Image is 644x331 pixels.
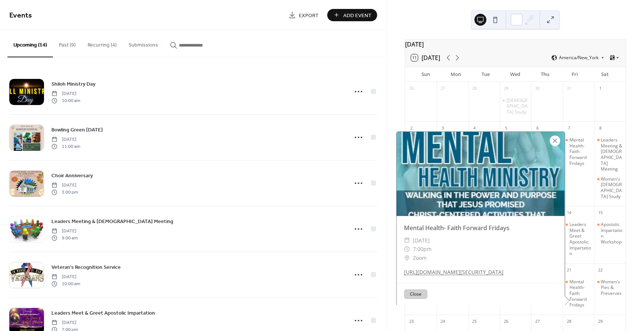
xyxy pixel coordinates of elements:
span: [DATE] [51,90,80,97]
div: 23 [407,317,416,325]
div: 3 [439,124,447,132]
button: Add Event [327,9,377,21]
div: Fri [560,67,590,82]
div: Apostolic Impartation Workshop [601,222,623,245]
span: Export [299,12,319,19]
div: Leaders Meet & Greet Apostolic Impartation [563,222,594,257]
span: 10:00 am [51,97,80,104]
span: Veteran's Recognition Service [51,264,121,271]
div: Women's Pies & Preserves [594,279,626,296]
div: 8 [596,124,604,132]
a: Veteran's Recognition Service [51,263,121,271]
span: 7:00pm [413,245,432,254]
a: Leaders Meeting & [DEMOGRAPHIC_DATA] Meeting [51,217,173,226]
div: [DEMOGRAPHIC_DATA] Study [506,98,528,115]
div: Wed [501,67,530,82]
div: 27 [439,85,447,93]
div: Mental Health- Faith Forward Fridays [569,279,591,308]
div: 15 [596,209,604,217]
span: Leaders Meet & Greet Apostolic Impartation [51,309,155,317]
div: Sun [411,67,441,82]
a: Choir Anniversary [51,171,93,180]
button: Close [404,289,427,299]
div: [DATE] [405,40,626,49]
span: [DATE] [51,182,78,189]
button: Submissions [123,30,164,57]
div: Bible Study [500,98,531,115]
a: Export [283,9,324,21]
span: Choir Anniversary [51,172,93,180]
div: Leaders Meeting & Church Meeting [594,137,626,172]
div: 4 [470,124,479,132]
div: Women's Pies & Preserves [601,279,623,296]
div: 5 [502,124,510,132]
span: 10:00 am [51,280,80,287]
div: 6 [533,124,542,132]
div: Mental Health- Faith Forward Fridays [563,279,594,308]
div: ​ [404,236,410,245]
a: Shiloh Ministry Day [51,80,95,88]
div: Apostolic Impartation Workshop [594,222,626,245]
span: 11:00 am [51,143,80,150]
span: Shiloh Ministry Day [51,80,95,88]
span: America/New_York [559,55,599,60]
div: Mental Health- Faith Forward Fridays [397,223,565,232]
span: [DATE] [51,274,80,280]
button: 11[DATE] [408,52,443,63]
span: [DATE] [51,136,80,143]
div: 7 [565,124,573,132]
span: 3:00 pm [51,189,78,195]
div: 26 [407,85,416,93]
div: ​ [404,254,410,262]
span: Bowling Green [DATE] [51,126,103,134]
div: Leaders Meet & Greet Apostolic Impartation [569,222,591,257]
div: 1 [596,85,604,93]
span: [DATE] [51,228,78,235]
button: Upcoming (14) [7,30,53,57]
div: 29 [596,317,604,325]
div: 27 [533,317,542,325]
div: ​ [404,245,410,254]
div: Mental Health- Faith Forward Fridays [569,137,591,166]
span: 9:00 am [51,235,78,241]
div: 31 [565,85,573,93]
div: 2 [407,124,416,132]
div: Thu [530,67,560,82]
div: Sat [590,67,620,82]
div: 24 [439,317,447,325]
div: 28 [565,317,573,325]
a: [URL][DOMAIN_NAME][SECURITY_DATA] [404,268,503,276]
a: Leaders Meet & Greet Apostolic Impartation [51,309,155,317]
div: 25 [470,317,479,325]
div: 28 [470,85,479,93]
span: Leaders Meeting & [DEMOGRAPHIC_DATA] Meeting [51,218,173,226]
span: Zoom [413,254,427,262]
div: Leaders Meeting & [DEMOGRAPHIC_DATA] Meeting [601,137,623,172]
span: [DATE] [51,319,78,326]
div: Women's [DEMOGRAPHIC_DATA] Study [601,176,623,199]
div: Tue [471,67,501,82]
span: [DATE] [413,236,430,245]
div: 30 [533,85,542,93]
button: Recurring (4) [82,30,123,57]
span: Add Event [343,12,372,19]
div: Mental Health- Faith Forward Fridays [563,137,594,166]
div: Women's Bible Study [594,176,626,199]
div: 29 [502,85,510,93]
div: 26 [502,317,510,325]
span: Events [9,8,32,23]
div: 22 [596,266,604,274]
button: Past (9) [53,30,82,57]
a: Bowling Green [DATE] [51,125,103,134]
div: Mon [441,67,471,82]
